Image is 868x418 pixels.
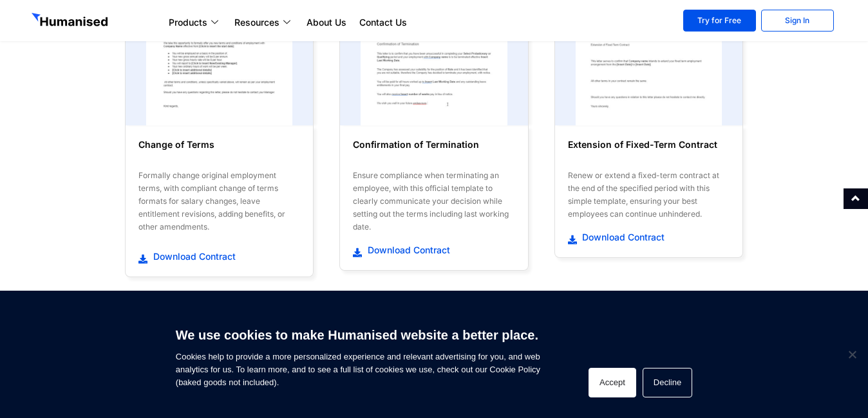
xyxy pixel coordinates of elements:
h6: We use cookies to make Humanised website a better place. [176,326,540,344]
button: Accept [589,368,636,397]
a: Products [162,15,228,30]
a: Resources [228,15,300,30]
span: Formally change original employment terms, with compliant change of terms formats for salary chan... [138,170,285,232]
a: Download Contract [353,243,514,257]
span: Decline [845,348,858,361]
a: Sign In [761,10,834,32]
button: Decline [643,368,692,397]
a: Download Contract [138,250,300,264]
span: Download Contract [579,231,665,244]
h6: Extension of Fixed-Term Contract [568,138,730,164]
div: Renew or extend a fixed-term contract at the end of the specified period with this simple templat... [568,169,730,221]
span: Download Contract [364,244,450,257]
div: Ensure compliance when terminating an employee, with this official template to clearly communicat... [353,169,514,233]
a: Download Contract [568,230,730,244]
h6: Change of Terms [138,138,300,164]
a: Contact Us [353,15,413,30]
img: GetHumanised Logo [32,13,110,30]
span: Download Contract [150,250,236,263]
a: About Us [300,15,353,30]
a: Try for Free [683,10,756,32]
span: Cookies help to provide a more personalized experience and relevant advertising for you, and web ... [176,320,540,389]
h6: Confirmation of Termination [353,138,514,164]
